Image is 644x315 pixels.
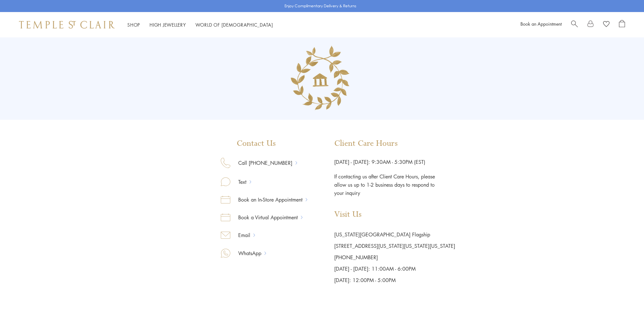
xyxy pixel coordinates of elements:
[127,22,140,28] a: ShopShop
[334,158,455,166] p: [DATE] - [DATE]: 9:30AM - 5:30PM (EST)
[334,274,455,286] p: [DATE]: 12:00PM - 5:00PM
[603,20,609,29] a: View Wishlist
[619,20,625,29] a: Open Shopping Bag
[520,21,562,27] a: Book an Appointment
[612,285,638,309] iframe: Gorgias live chat messenger
[571,20,578,29] a: Search
[230,159,296,167] a: Call [PHONE_NUMBER]
[230,178,250,186] a: Text
[150,22,186,28] a: High JewelleryHigh Jewellery
[230,231,253,239] a: Email
[230,213,301,222] a: Book a Virtual Appointment
[230,196,306,204] a: Book an In-Store Appointment
[334,166,436,197] p: If contacting us after Client Care Hours, please allow us up to 1-2 business days to respond to y...
[284,3,356,9] p: Enjoy Complimentary Delivery & Returns
[334,254,378,261] a: [PHONE_NUMBER]
[334,210,455,219] p: Visit Us
[127,21,273,29] nav: Main navigation
[19,21,115,29] img: Temple St. Clair
[334,242,455,249] a: [STREET_ADDRESS][US_STATE][US_STATE][US_STATE]
[334,229,455,240] p: [US_STATE][GEOGRAPHIC_DATA] Flagship
[230,249,265,257] a: WhatsApp
[334,263,455,274] p: [DATE] - [DATE]: 11:00AM - 6:00PM
[334,139,455,148] p: Client Care Hours
[195,22,273,28] a: World of [DEMOGRAPHIC_DATA]World of [DEMOGRAPHIC_DATA]
[283,40,361,118] img: Group_135.png
[221,139,307,148] p: Contact Us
